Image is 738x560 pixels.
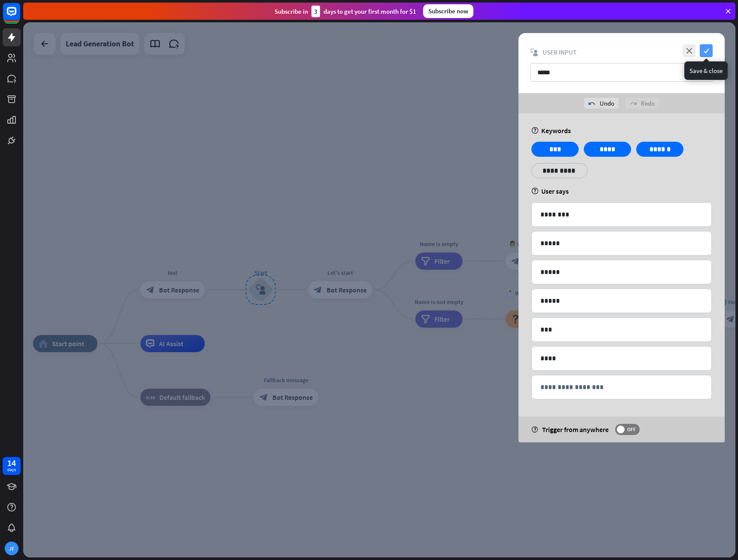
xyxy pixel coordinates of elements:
[274,6,416,17] div: Subscribe in days to get your first month for $1
[531,126,712,135] div: Keywords
[543,48,576,56] span: User Input
[7,3,33,29] button: Open LiveChat chat widget
[311,6,320,17] div: 3
[625,426,638,433] span: OFF
[542,425,609,434] span: Trigger from anywhere
[630,100,637,107] i: redo
[531,127,539,134] i: help
[625,98,659,109] div: Redo
[531,188,539,195] i: help
[7,467,16,473] div: days
[423,4,473,18] div: Subscribe now
[584,98,619,109] div: Undo
[683,44,695,57] i: close
[7,459,16,467] div: 14
[589,100,595,107] i: undo
[531,49,538,56] i: block_user_input
[531,426,538,433] i: help
[3,457,21,475] a: 14 days
[531,187,712,195] div: User says
[700,44,713,57] i: check
[5,542,18,555] div: JF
